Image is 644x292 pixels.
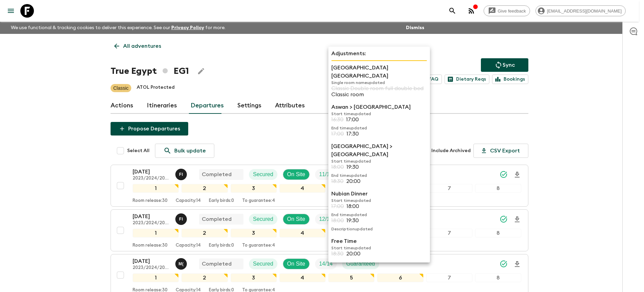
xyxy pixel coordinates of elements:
[191,98,224,114] a: Departures
[279,229,326,237] div: 4
[331,178,344,184] p: 18:30
[181,184,228,193] div: 2
[446,4,459,18] button: search adventures
[237,98,261,114] a: Settings
[475,184,521,193] div: 8
[331,64,427,80] p: [GEOGRAPHIC_DATA] [GEOGRAPHIC_DATA]
[133,212,170,221] p: [DATE]
[500,170,508,179] svg: Synced Successfully
[231,273,277,282] div: 3
[133,229,179,237] div: 1
[431,147,471,154] span: Include Archived
[331,217,344,224] p: 18:00
[287,170,305,179] p: On Site
[123,42,161,50] p: All adventures
[513,171,521,179] svg: Download Onboarding
[347,203,359,209] p: 18:00
[133,273,179,282] div: 1
[346,251,360,257] p: 20:00
[426,184,472,193] div: 7
[133,243,168,248] p: Room release: 30
[513,260,521,268] svg: Download Onboarding
[347,217,359,224] p: 19:30
[242,243,275,248] p: To guarantee: 4
[319,215,333,223] p: 12 / 14
[147,98,177,114] a: Itineraries
[492,75,528,84] a: Bookings
[500,260,508,268] svg: Synced Successfully
[242,198,275,204] p: To guarantee: 4
[209,243,234,248] p: Early birds: 0
[331,237,427,245] p: Free Time
[287,215,305,223] p: On Site
[404,23,426,33] button: Dismiss
[445,75,489,84] a: Dietary Reqs
[513,215,521,224] svg: Download Onboarding
[331,190,427,198] p: Nubian Dinner
[331,164,344,170] p: 18:00
[347,164,359,170] p: 19:30
[253,170,273,179] p: Secured
[279,184,326,193] div: 4
[331,103,427,111] p: Aswan > [GEOGRAPHIC_DATA]
[253,215,273,223] p: Secured
[331,85,427,91] p: Classic Double room full double bed
[133,198,168,204] p: Room release: 30
[209,198,234,204] p: Early birds: 0
[137,84,175,92] p: ATOL Protected
[133,265,170,271] p: 2023/2024/2025
[194,64,208,78] button: Edit Adventure Title
[494,8,530,14] span: Give feedback
[133,168,170,176] p: [DATE]
[171,25,204,30] a: Privacy Policy
[253,260,273,268] p: Secured
[202,170,232,179] p: Completed
[475,229,521,237] div: 8
[113,85,129,91] p: Classic
[331,117,344,123] p: 16:30
[176,243,201,248] p: Capacity: 14
[331,111,427,117] p: Start time updated
[331,203,344,209] p: 17:00
[331,142,427,159] p: [GEOGRAPHIC_DATA] > [GEOGRAPHIC_DATA]
[202,215,232,223] p: Completed
[319,260,333,268] p: 14 / 14
[4,4,18,18] button: menu
[331,198,427,203] p: Start time updated
[287,260,305,268] p: On Site
[475,273,521,282] div: 8
[279,273,326,282] div: 4
[328,273,374,282] div: 5
[331,173,427,178] p: End time updated
[231,229,277,237] div: 3
[133,176,170,181] p: 2023/2024/2025
[275,98,305,114] a: Attributes
[133,221,170,226] p: 2023/2024/2025
[111,64,189,78] h1: True Egypt EG1
[174,147,206,155] p: Bulk update
[111,122,188,135] button: Propose Departures
[347,131,359,137] p: 17:30
[175,260,188,266] span: Migo (Maged) Nabil
[473,144,528,158] button: CSV Export
[426,229,472,237] div: 7
[181,273,228,282] div: 2
[315,258,337,269] div: Trip Fill
[543,8,625,14] span: [EMAIL_ADDRESS][DOMAIN_NAME]
[315,214,337,225] div: Trip Fill
[202,260,232,268] p: Completed
[346,117,359,123] p: 17:00
[175,171,188,176] span: Faten Ibrahim
[319,170,333,179] p: 11 / 14
[331,226,427,232] p: Description updated
[331,251,344,257] p: 18:30
[500,215,508,223] svg: Synced Successfully
[133,184,179,193] div: 1
[331,125,427,131] p: End time updated
[175,215,188,221] span: Faten Ibrahim
[503,61,515,69] p: Sync
[377,273,423,282] div: 6
[331,245,427,251] p: Start time updated
[331,91,427,98] p: Classic room
[346,260,375,268] p: Guaranteed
